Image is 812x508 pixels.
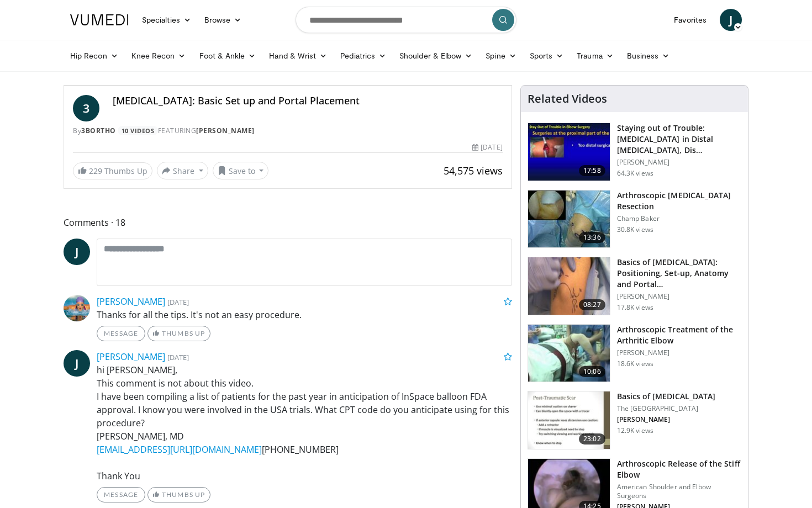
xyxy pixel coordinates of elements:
span: 10:06 [579,366,605,377]
p: hi [PERSON_NAME], This comment is not about this video. I have been compiling a list of patients ... [97,363,512,483]
a: [PERSON_NAME] [97,351,165,363]
p: [PERSON_NAME] [617,158,741,167]
p: [PERSON_NAME] [617,415,715,424]
small: [DATE] [167,352,189,362]
h3: Arthroscopic [MEDICAL_DATA] Resection [617,190,741,212]
div: By FEATURING [73,126,503,136]
a: Sports [523,45,571,67]
h3: Staying out of Trouble: [MEDICAL_DATA] in Distal [MEDICAL_DATA], Dis… [617,123,741,156]
img: 9VMYaPmPCVvj9dCH4xMDoxOjBrO-I4W8.150x105_q85_crop-smart_upscale.jpg [528,391,610,449]
span: 229 [89,166,102,176]
a: Thumbs Up [147,326,210,341]
a: 229 Thumbs Up [73,162,152,179]
a: Hand & Wrist [262,45,334,67]
a: J [720,9,742,31]
h3: Arthroscopic Treatment of the Arthritic Elbow [617,324,741,346]
a: Spine [479,45,523,67]
p: American Shoulder and Elbow Surgeons [617,483,741,500]
a: [PERSON_NAME] [196,126,255,135]
small: [DATE] [167,297,189,307]
a: Browse [198,9,249,31]
a: 08:27 Basics of [MEDICAL_DATA]: Positioning, Set-up, Anatomy and Portal… [PERSON_NAME] 17.8K views [528,257,741,315]
a: 23:02 Basics of [MEDICAL_DATA] The [GEOGRAPHIC_DATA] [PERSON_NAME] 12.9K views [528,391,741,449]
h3: Arthroscopic Release of the Stiff Elbow [617,458,741,480]
a: Business [620,45,677,67]
a: Specialties [135,9,198,31]
div: [DATE] [472,142,502,152]
a: 17:58 Staying out of Trouble: [MEDICAL_DATA] in Distal [MEDICAL_DATA], Dis… [PERSON_NAME] 64.3K v... [528,123,741,181]
a: Message [97,326,145,341]
a: Knee Recon [125,45,193,67]
p: [PERSON_NAME] [617,348,741,357]
a: Favorites [667,9,713,31]
video-js: Video Player [64,86,512,86]
a: 13:36 Arthroscopic [MEDICAL_DATA] Resection Champ Baker 30.8K views [528,190,741,248]
a: Shoulder & Elbow [393,45,479,67]
p: 12.9K views [617,426,653,435]
a: [EMAIL_ADDRESS][URL][DOMAIN_NAME] [97,443,262,456]
p: 30.8K views [617,225,653,234]
a: 10 Videos [118,126,158,135]
a: Message [97,487,145,502]
h3: Basics of [MEDICAL_DATA]: Positioning, Set-up, Anatomy and Portal… [617,257,741,290]
img: 38495_0000_3.png.150x105_q85_crop-smart_upscale.jpg [528,325,610,382]
span: 54,575 views [444,164,503,177]
a: 3 [73,95,99,121]
img: VuMedi Logo [70,14,129,25]
button: Share [157,162,208,179]
p: [PERSON_NAME] [617,292,741,301]
img: 1004753_3.png.150x105_q85_crop-smart_upscale.jpg [528,190,610,248]
span: 17:58 [579,165,605,176]
a: 3bortho [81,126,116,135]
a: 10:06 Arthroscopic Treatment of the Arthritic Elbow [PERSON_NAME] 18.6K views [528,324,741,383]
span: 08:27 [579,299,605,310]
img: Q2xRg7exoPLTwO8X4xMDoxOjB1O8AjAz_1.150x105_q85_crop-smart_upscale.jpg [528,123,610,181]
a: Thumbs Up [147,487,210,502]
a: J [64,350,90,377]
button: Save to [213,162,269,179]
span: 13:36 [579,232,605,243]
h4: [MEDICAL_DATA]: Basic Set up and Portal Placement [113,95,503,107]
img: b6cb6368-1f97-4822-9cbd-ab23a8265dd2.150x105_q85_crop-smart_upscale.jpg [528,257,610,315]
a: Foot & Ankle [193,45,263,67]
input: Search topics, interventions [296,7,516,33]
p: 17.8K views [617,303,653,312]
span: Comments 18 [64,215,512,230]
a: Pediatrics [334,45,393,67]
p: 18.6K views [617,359,653,368]
p: Champ Baker [617,214,741,223]
h4: Related Videos [528,92,607,105]
a: Trauma [570,45,620,67]
p: 64.3K views [617,169,653,178]
a: J [64,239,90,265]
a: [PERSON_NAME] [97,295,165,308]
p: Thanks for all the tips. It's not an easy procedure. [97,308,512,321]
img: Avatar [64,295,90,321]
a: Hip Recon [64,45,125,67]
h3: Basics of [MEDICAL_DATA] [617,391,715,402]
span: 23:02 [579,433,605,444]
p: The [GEOGRAPHIC_DATA] [617,404,715,413]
